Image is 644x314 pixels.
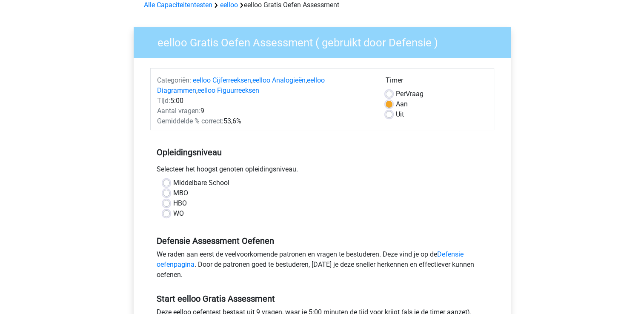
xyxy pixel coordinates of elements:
span: Per [396,90,406,98]
h5: Defensie Assessment Oefenen [157,236,488,246]
span: Aantal vragen: [157,107,200,115]
label: Aan [396,99,408,109]
a: eelloo Cijferreeksen [193,76,251,84]
label: Vraag [396,89,424,99]
h5: Start eelloo Gratis Assessment [157,294,488,304]
span: Categoriën: [157,76,191,84]
label: HBO [173,198,187,208]
h5: Opleidingsniveau [157,144,488,161]
span: Tijd: [157,97,170,105]
span: Gemiddelde % correct: [157,117,223,125]
div: Selecteer het hoogst genoten opleidingsniveau. [150,164,494,178]
label: Uit [396,109,404,120]
div: , , , [151,75,379,96]
div: 53,6% [151,116,379,126]
a: Alle Capaciteitentesten [144,1,212,9]
a: eelloo Figuurreeksen [197,86,259,94]
div: 9 [151,106,379,116]
h3: eelloo Gratis Oefen Assessment ( gebruikt door Defensie ) [147,33,504,49]
div: 5:00 [151,96,379,106]
a: eelloo Analogieën [252,76,306,84]
label: MBO [173,188,188,198]
div: Timer [386,75,487,89]
div: We raden aan eerst de veelvoorkomende patronen en vragen te bestuderen. Deze vind je op de . Door... [150,249,494,283]
label: Middelbare School [173,178,229,188]
a: eelloo [220,1,238,9]
label: WO [173,208,184,219]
